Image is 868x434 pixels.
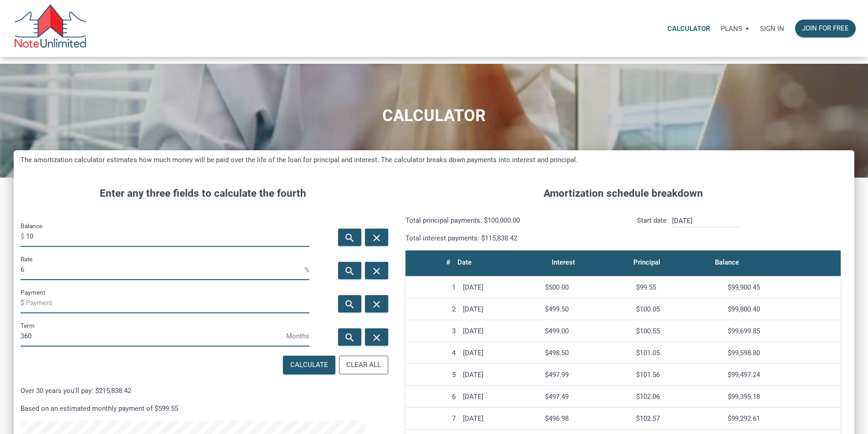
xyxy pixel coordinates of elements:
div: [DATE] [463,414,538,423]
img: NoteUnlimited [14,5,87,52]
div: $497.99 [545,371,629,379]
i: search [344,332,355,343]
div: 4 [409,349,456,357]
div: $500.00 [545,283,629,291]
div: [DATE] [463,393,538,401]
h4: Amortization schedule breakdown [399,186,847,201]
a: Plans [715,14,755,43]
button: Clear All [339,356,388,374]
h5: The amortization calculator estimates how much money will be paid over the life of the loan for p... [21,155,847,165]
button: search [338,328,361,346]
i: close [371,332,382,343]
div: $99,598.80 [728,349,837,357]
div: Date [457,256,472,269]
div: $100.55 [636,327,720,335]
button: search [338,295,361,312]
div: [DATE] [463,305,538,313]
button: close [365,328,388,346]
i: close [371,232,382,243]
div: 7 [409,414,456,423]
span: % [304,262,309,277]
div: $497.49 [545,393,629,401]
div: $101.56 [636,371,720,379]
div: 5 [409,371,456,379]
div: $499.50 [545,305,629,313]
div: 2 [409,305,456,313]
button: search [338,262,361,279]
i: search [344,232,355,243]
div: $99,292.61 [728,414,837,423]
div: # [446,256,450,269]
label: Term [21,320,35,331]
div: [DATE] [463,349,538,357]
div: 3 [409,327,456,335]
input: Payment [26,293,309,313]
div: $99,900.45 [728,283,837,291]
span: Months [286,329,309,343]
div: $102.06 [636,393,720,401]
div: $102.57 [636,414,720,423]
input: Rate [21,260,304,280]
div: Clear All [346,360,381,370]
div: $499.00 [545,327,629,335]
div: Join for free [802,23,849,34]
input: Balance [26,226,309,247]
div: Interest [552,256,575,269]
a: Join for free [790,14,861,43]
button: Calculate [283,356,335,374]
div: $101.05 [636,349,720,357]
div: $99.55 [636,283,720,291]
div: $498.50 [545,349,629,357]
label: Balance [21,220,42,231]
button: close [365,229,388,246]
a: Calculator [662,14,715,43]
div: [DATE] [463,283,538,291]
div: 6 [409,393,456,401]
button: close [365,262,388,279]
p: Start date [637,215,667,244]
p: Calculator [668,25,710,33]
div: $99,497.24 [728,371,837,379]
div: $99,699.85 [728,327,837,335]
button: close [365,295,388,312]
a: Sign in [755,14,790,43]
i: search [344,265,355,276]
div: $99,395.18 [728,393,837,401]
div: [DATE] [463,371,538,379]
i: close [371,298,382,310]
h4: Enter any three fields to calculate the fourth [21,186,385,201]
label: Rate [21,254,32,265]
p: Total interest payments: $115,838.42 [406,233,616,244]
p: Sign in [760,25,784,33]
div: $99,800.40 [728,305,837,313]
div: Balance [715,256,739,269]
div: [DATE] [463,327,538,335]
p: Plans [721,25,742,33]
div: $496.98 [545,414,629,423]
div: 1 [409,283,456,291]
input: Term [21,326,286,347]
i: close [371,265,382,276]
span: $ [21,296,26,310]
p: Over 30 years you'll pay: $215,838.42 [21,385,385,396]
i: search [344,298,355,310]
div: Calculate [290,360,328,370]
h1: CALCULATOR [7,107,861,125]
div: Principal [633,256,660,269]
button: Join for free [795,20,856,37]
p: Based on an estimated monthly payment of $599.55 [21,403,385,414]
p: Total principal payments: $100,000.00 [406,215,616,226]
span: $ [21,229,26,244]
button: Plans [715,15,755,42]
button: search [338,229,361,246]
div: $100.05 [636,305,720,313]
label: Payment [21,287,45,298]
